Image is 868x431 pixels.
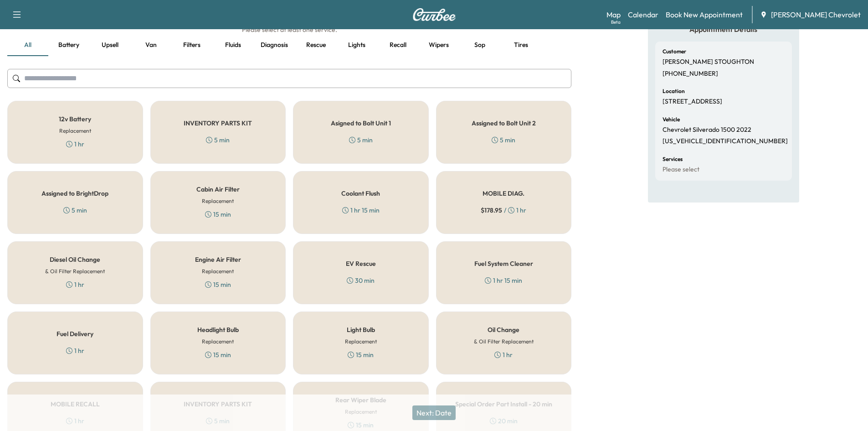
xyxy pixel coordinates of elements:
[196,186,240,192] h5: Cabin Air Filter
[771,9,861,20] span: [PERSON_NAME] Chevrolet
[56,331,93,337] h5: Fuel Delivery
[171,34,212,56] button: Filters
[45,267,105,275] h6: & Oil Filter Replacement
[663,70,718,78] p: [PHONE_NUMBER]
[59,127,91,135] h6: Replacement
[474,338,534,346] h6: & Oil Filter Replacement
[346,260,376,267] h5: EV Rescue
[663,49,686,54] h6: Customer
[66,140,84,149] div: 1 hr
[7,34,571,56] div: basic tabs example
[130,34,171,56] button: Van
[628,9,658,20] a: Calendar
[48,34,89,56] button: Battery
[481,206,502,215] span: $ 178.95
[202,197,234,205] h6: Replacement
[663,88,685,94] h6: Location
[485,276,522,285] div: 1 hr 15 min
[472,120,536,126] h5: Assigned to Bolt Unit 2
[253,34,295,56] button: Diagnosis
[331,120,391,126] h5: Asigned to Bolt Unit 1
[7,34,48,56] button: all
[206,135,230,145] div: 5 min
[412,8,456,21] img: Curbee Logo
[336,34,377,56] button: Lights
[202,338,234,346] h6: Replacement
[66,346,84,355] div: 1 hr
[663,166,699,174] p: Please select
[663,58,754,66] p: [PERSON_NAME] STOUGHTON
[348,350,374,359] div: 15 min
[349,135,373,145] div: 5 min
[492,135,515,145] div: 5 min
[41,190,108,197] h5: Assigned to BrightDrop
[655,24,792,34] h5: Appointment Details
[663,137,788,145] p: [US_VEHICLE_IDENTIFICATION_NUMBER]
[59,116,91,122] h5: 12v Battery
[205,280,231,289] div: 15 min
[212,34,253,56] button: Fluids
[663,156,683,162] h6: Services
[494,350,513,359] div: 1 hr
[347,327,375,333] h5: Light Bulb
[63,206,87,215] div: 5 min
[295,34,336,56] button: Rescue
[459,34,500,56] button: Sop
[663,126,751,134] p: Chevrolet Silverado 1500 2022
[202,267,234,275] h6: Replacement
[184,120,252,126] h5: INVENTORY PARTS KIT
[205,210,231,219] div: 15 min
[483,190,524,197] h5: MOBILE DIAG.
[481,206,526,215] div: / 1 hr
[488,327,519,333] h5: Oil Change
[666,9,743,20] a: Book New Appointment
[66,280,84,289] div: 1 hr
[197,327,239,333] h5: Headlight Bulb
[611,19,621,26] div: Beta
[663,98,722,106] p: [STREET_ADDRESS]
[500,34,541,56] button: Tires
[347,276,375,285] div: 30 min
[418,34,459,56] button: Wipers
[377,34,418,56] button: Recall
[7,25,571,34] h6: Please select at least one service.
[663,117,680,122] h6: Vehicle
[89,34,130,56] button: Upsell
[205,350,231,359] div: 15 min
[342,206,380,215] div: 1 hr 15 min
[50,256,100,263] h5: Diesel Oil Change
[341,190,380,197] h5: Coolant Flush
[474,260,533,267] h5: Fuel System Cleaner
[195,256,241,263] h5: Engine Air Filter
[606,9,621,20] a: MapBeta
[345,338,377,346] h6: Replacement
